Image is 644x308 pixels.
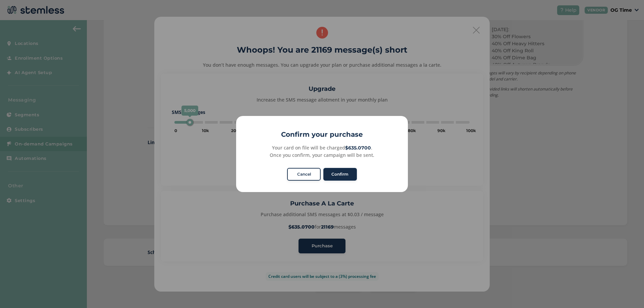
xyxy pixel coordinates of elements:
strong: $635.0700 [345,145,371,151]
button: Cancel [287,168,321,181]
div: Your card on file will be charged . Once you confirm, your campaign will be sent. [244,144,400,159]
h2: Confirm your purchase [236,129,408,139]
button: Confirm [323,168,357,181]
iframe: Chat Widget [610,276,644,308]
